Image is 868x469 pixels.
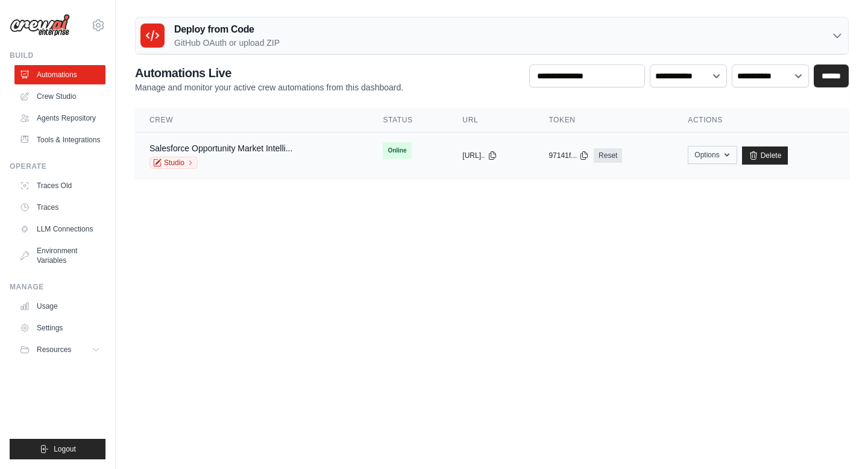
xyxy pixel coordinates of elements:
[135,65,403,81] h2: Automations Live
[37,345,71,354] span: Resources
[14,87,105,106] a: Crew Studio
[14,318,105,338] a: Settings
[10,282,105,292] div: Manage
[14,130,105,150] a: Tools & Integrations
[10,439,105,459] button: Logout
[14,198,105,217] a: Traces
[534,108,673,133] th: Token
[174,22,280,37] h3: Deploy from Code
[594,148,622,163] a: Reset
[549,151,589,160] button: 97141f...
[14,219,105,239] a: LLM Connections
[14,109,105,128] a: Agents Repository
[368,108,448,133] th: Status
[448,108,534,133] th: URL
[14,241,105,270] a: Environment Variables
[14,65,105,84] a: Automations
[10,14,70,37] img: Logo
[673,108,849,133] th: Actions
[135,81,403,93] p: Manage and monitor your active crew automations from this dashboard.
[174,37,280,49] p: GitHub OAuth or upload ZIP
[54,444,76,454] span: Logout
[688,146,737,164] button: Options
[135,108,368,133] th: Crew
[10,162,105,171] div: Operate
[10,51,105,60] div: Build
[149,157,198,169] a: Studio
[14,340,105,359] button: Resources
[14,176,105,195] a: Traces Old
[742,146,788,165] a: Delete
[149,143,292,153] a: Salesforce Opportunity Market Intelli...
[14,297,105,316] a: Usage
[383,142,411,159] span: Online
